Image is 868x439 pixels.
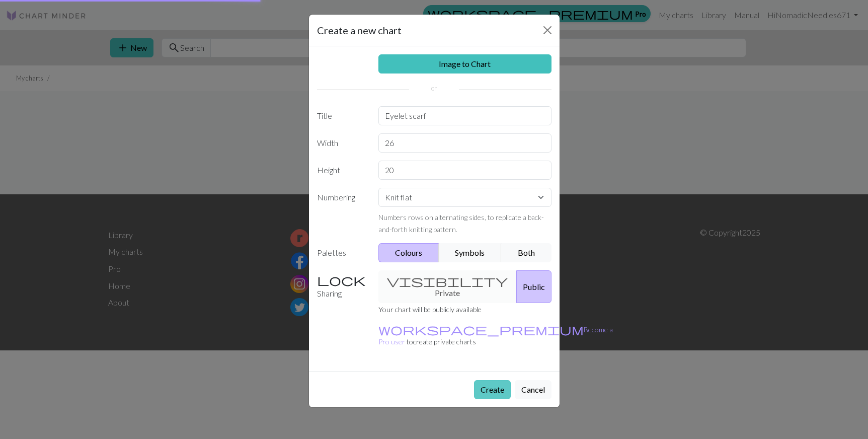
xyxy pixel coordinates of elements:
button: Public [516,270,551,303]
label: Numbering [311,188,373,235]
a: Become a Pro user [378,325,613,346]
button: Close [539,22,556,38]
button: Create [474,380,511,399]
label: Width [311,133,373,153]
button: Symbols [439,243,502,262]
label: Title [311,106,373,125]
small: to create private charts [378,325,613,346]
label: Height [311,161,373,180]
button: Cancel [515,380,551,399]
label: Sharing [311,270,373,303]
a: Image to Chart [378,54,551,74]
button: Both [501,243,551,262]
small: Your chart will be publicly available [378,305,482,314]
span: workspace_premium [378,322,584,336]
h5: Create a new chart [317,23,402,38]
small: Numbers rows on alternating sides, to replicate a back-and-forth knitting pattern. [378,213,544,234]
button: Colours [378,243,439,262]
label: Palettes [311,243,373,262]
